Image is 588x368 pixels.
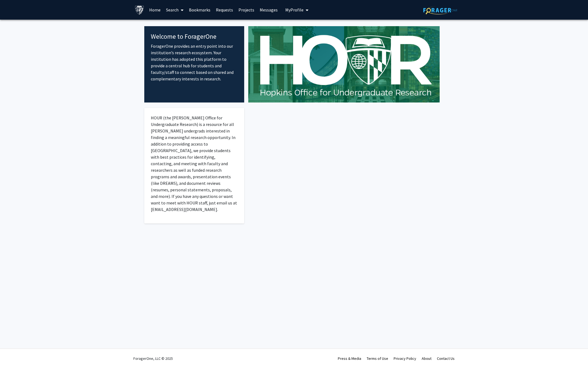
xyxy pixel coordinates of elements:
a: Terms of Use [367,356,388,361]
iframe: Chat [4,343,23,364]
span: My Profile [285,7,304,13]
a: Search [163,0,186,19]
p: ForagerOne provides an entry point into our institution’s research ecosystem. Your institution ha... [151,43,238,82]
img: Cover Image [248,26,440,102]
a: Privacy Policy [394,356,416,361]
img: ForagerOne Logo [423,6,457,14]
div: ForagerOne, LLC © 2025 [133,349,173,368]
a: Messages [257,0,280,19]
a: Press & Media [338,356,361,361]
a: About [422,356,431,361]
h4: Welcome to ForagerOne [151,33,238,41]
a: Bookmarks [186,0,213,19]
p: HOUR (the [PERSON_NAME] Office for Undergraduate Research) is a resource for all [PERSON_NAME] un... [151,114,238,213]
img: Johns Hopkins University Logo [135,5,144,15]
a: Home [146,0,163,19]
a: Requests [213,0,236,19]
a: Contact Us [437,356,455,361]
a: Projects [236,0,257,19]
